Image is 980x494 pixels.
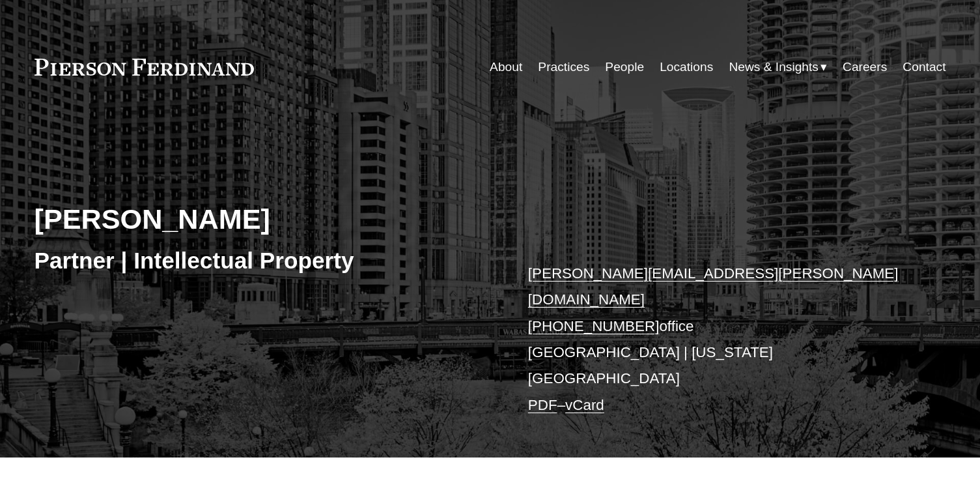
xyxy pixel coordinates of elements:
a: PDF [528,397,557,413]
a: vCard [565,397,604,413]
a: People [605,55,644,80]
p: office [GEOGRAPHIC_DATA] | [US_STATE][GEOGRAPHIC_DATA] – [528,261,908,418]
a: [PHONE_NUMBER] [528,318,660,334]
a: About [490,55,522,80]
a: Careers [843,55,887,80]
a: Locations [660,55,713,80]
a: Contact [903,55,945,80]
a: [PERSON_NAME][EMAIL_ADDRESS][PERSON_NAME][DOMAIN_NAME] [528,265,899,308]
a: folder dropdown [729,55,827,80]
a: Practices [538,55,589,80]
span: News & Insights [729,56,819,79]
h2: [PERSON_NAME] [35,202,490,236]
h3: Partner | Intellectual Property [35,246,490,275]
